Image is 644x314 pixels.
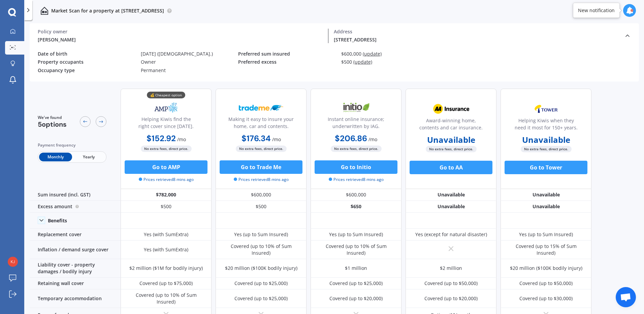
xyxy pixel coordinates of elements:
span: We've found [38,115,67,121]
div: Replacement cover [30,229,121,241]
span: Prices retrieved 8 mins ago [234,177,289,183]
span: / mo [272,136,281,143]
div: Yes (up to Sum Insured) [234,231,288,238]
div: Date of birth [38,51,135,57]
div: Covered (up to 10% of Sum Insured) [221,243,301,256]
div: Owner [141,59,238,65]
span: Yearly [72,153,105,161]
img: Trademe.webp [239,99,283,116]
div: Liability cover - property damages / bodily injury [30,259,121,278]
div: Instant online insurance; underwritten by IAG. [316,116,396,132]
p: Market Scan for a property at [STREET_ADDRESS] [51,7,164,14]
div: Covered (up to $25,000) [329,280,383,287]
div: Covered (up to $50,000) [519,280,573,287]
div: Covered (up to $20,000) [424,295,478,302]
div: $500 [216,201,307,213]
div: $1 million [345,265,367,272]
span: (update) [363,51,382,57]
div: Award-winning home, contents and car insurance. [411,117,491,134]
span: / mo [368,136,377,143]
div: Address [334,29,619,35]
div: Yes (up to Sum Insured) [329,231,383,238]
b: Unavailable [427,136,475,143]
img: Initio.webp [334,99,378,116]
div: Yes (with SumExtra) [144,246,188,253]
div: Retaining wall cover [30,278,121,289]
span: No extra fees, direct price. [141,146,192,152]
div: Covered (up to $20,000) [329,295,383,302]
div: $650 [311,201,401,213]
div: Occupancy type [38,68,135,73]
div: [DATE] ([DEMOGRAPHIC_DATA].) [141,51,238,57]
span: 5 options [38,120,67,129]
b: $152.92 [147,133,176,144]
b: $176.34 [241,133,271,144]
div: Unavailable [501,201,591,213]
span: Monthly [39,153,72,161]
div: Inflation / demand surge cover [30,241,121,259]
div: Policy owner [38,29,323,35]
b: Unavailable [522,136,570,143]
button: Go to Initio [315,160,397,174]
div: [STREET_ADDRESS] [334,36,619,43]
div: $20 million ($100K bodily injury) [510,265,582,272]
img: AMP.webp [144,99,188,116]
div: Covered (up to 10% of Sum Insured) [316,243,396,256]
div: $2 million ($1M for bodily injury) [129,265,203,272]
div: Covered (up to $30,000) [519,295,573,302]
div: Permanent [141,68,238,73]
div: $2 million [440,265,462,272]
div: Unavailable [406,201,496,213]
div: Helping Kiwis when they need it most for 150+ years. [506,117,586,134]
div: Yes (up to Sum Insured) [519,231,573,238]
div: $782,000 [121,189,212,201]
div: Temporary accommodation [30,289,121,308]
div: Covered (up to 15% of Sum Insured) [506,243,586,256]
div: Yes (except for natural disaster) [415,231,487,238]
span: (update) [353,59,372,65]
div: $20 million ($100K bodily injury) [225,265,297,272]
button: Go to AA [410,161,492,174]
span: / mo [177,136,186,143]
div: Excess amount [30,201,121,213]
div: New notification [578,7,615,14]
b: $206.86 [335,133,367,144]
div: 💰 Cheapest option [147,92,185,98]
span: Prices retrieved 8 mins ago [329,177,384,183]
img: home-and-contents.b802091223b8502ef2dd.svg [40,7,49,15]
div: Yes (with SumExtra) [144,231,188,238]
div: Benefits [48,218,67,224]
button: Go to AMP [125,160,207,174]
div: $600,000 [341,51,439,57]
span: No extra fees, direct price. [331,146,382,152]
div: $500 [121,201,212,213]
div: Property occupants [38,59,135,65]
div: Making it easy to insure your home, car and contents. [221,116,301,132]
a: Open chat [616,287,636,307]
div: Unavailable [406,189,496,201]
div: Payment frequency [38,142,106,149]
div: [PERSON_NAME] [38,36,323,43]
div: Preferred excess [238,59,336,65]
div: Covered (up to $75,000) [139,280,193,287]
img: AA.webp [429,100,473,117]
img: 716eb9be58123b9f03603a8bbc83e85e [8,257,18,267]
div: $500 [341,59,439,65]
div: Unavailable [501,189,591,201]
div: Covered (up to 10% of Sum Insured) [126,292,206,305]
button: Go to Tower [505,161,587,174]
div: Covered (up to $25,000) [234,295,288,302]
img: Tower.webp [524,100,568,117]
button: Go to Trade Me [220,160,302,174]
div: $600,000 [216,189,307,201]
div: Covered (up to $25,000) [234,280,288,287]
div: Preferred sum insured [238,51,336,57]
span: No extra fees, direct price. [426,146,477,152]
div: Sum insured (incl. GST) [30,189,121,201]
span: No extra fees, direct price. [236,146,287,152]
div: Helping Kiwis find the right cover since [DATE]. [126,116,206,132]
span: No extra fees, direct price. [521,146,572,152]
div: Covered (up to $50,000) [424,280,478,287]
span: Prices retrieved 8 mins ago [139,177,194,183]
div: $600,000 [311,189,401,201]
